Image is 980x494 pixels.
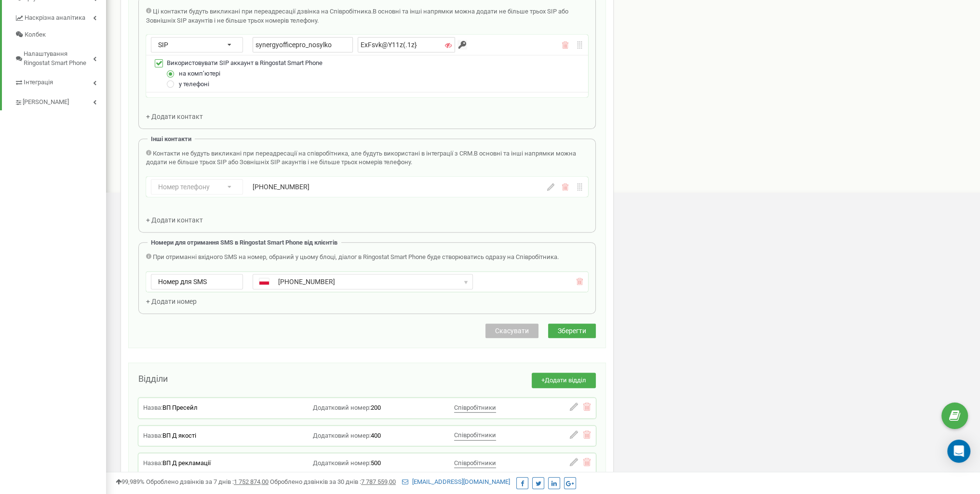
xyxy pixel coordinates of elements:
[253,37,353,52] input: Введіть ім'я SIP акаунта
[153,253,559,260] span: При отриманні вхідного SMS на номер, обраний у цьому блоці, діалог в Ringostat Smart Phone буде с...
[454,404,496,411] span: Співробітники
[548,324,596,338] button: Зберегти
[146,113,203,120] span: + Додати контакт
[138,374,168,384] span: Відділи
[402,478,510,485] a: [EMAIL_ADDRESS][DOMAIN_NAME]
[116,478,145,485] span: 99,989%
[143,404,162,411] span: Назва:
[358,37,455,52] input: Введіть пароль
[558,327,586,335] span: Зберегти
[151,135,191,143] span: Інші контакти
[371,432,381,439] span: 400
[532,373,596,389] button: +Додати відділ
[25,13,85,23] span: Наскрізна аналітика
[146,8,568,24] span: В основні та інші напрямки можна додати не більше трьох SIP або Зовнішніх SIP акаунтів і не більш...
[23,98,69,107] span: [PERSON_NAME]
[445,42,452,49] i: Показати/Приховати пароль
[454,431,496,439] span: Співробітники
[24,78,53,87] span: Інтеграція
[313,432,371,439] span: Додатковий номер:
[179,70,220,77] span: на компʼютері
[361,478,396,485] u: 7 787 559,00
[313,459,371,467] span: Додатковий номер:
[545,377,586,384] span: Додати відділ
[146,298,197,305] span: + Додати номер
[179,80,209,88] span: у телефоні
[24,50,93,67] span: Налаштування Ringostat Smart Phone
[947,440,970,463] div: Open Intercom Messenger
[443,40,453,50] button: Показати/Приховати пароль
[146,177,588,197] div: Номер телефону[PHONE_NUMBER]
[14,7,106,26] a: Наскрізна аналітика
[457,40,467,50] input: Згенеруйте надійний пароль. Ringostat створить пароль, який відповідає усім вимогам безпеки
[371,404,381,411] span: 200
[371,459,381,467] span: 500
[162,404,198,411] span: ВП Пресейл
[270,478,396,485] span: Оброблено дзвінків за 30 днів :
[151,239,337,246] span: Номери для отримання SMS в Ringostat Smart Phone від клієнтів
[167,59,322,66] span: Використовувати SIP аккаунт в Ringostat Smart Phone
[153,8,373,15] span: Ці контакти будуть викликані при переадресації дзвінка на Співробітника.
[454,459,496,467] span: Співробітники
[14,26,106,43] a: Колбек
[162,432,196,439] span: ВП Д якості
[253,182,473,192] div: [PHONE_NUMBER]
[158,41,168,49] span: SIP
[313,404,371,411] span: Додатковий номер:
[14,71,106,91] a: Інтеграція
[143,459,162,467] span: Назва:
[162,459,211,467] span: ВП Д рекламації
[146,216,203,224] span: + Додати контакт
[485,324,538,338] button: Скасувати
[14,43,106,71] a: Налаштування Ringostat Smart Phone
[234,478,268,485] u: 1 752 874,00
[14,91,106,111] a: [PERSON_NAME]
[25,30,46,39] span: Колбек
[158,278,207,286] span: Номер для SMS
[143,432,162,439] span: Назва:
[146,478,268,485] span: Оброблено дзвінків за 7 днів :
[153,150,474,157] span: Контакти не будуть викликані при переадресації на співробітника, але будуть використані в інтегра...
[495,327,529,335] span: Скасувати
